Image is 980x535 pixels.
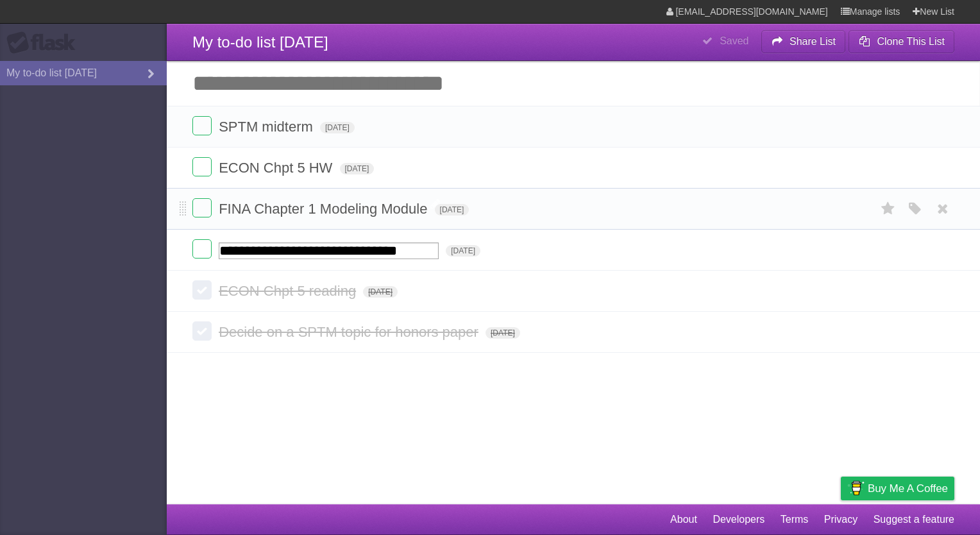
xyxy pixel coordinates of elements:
span: [DATE] [363,286,398,298]
a: Buy me a coffee [841,477,954,500]
span: ECON Chpt 5 reading [219,283,359,299]
label: Done [192,321,212,341]
span: Buy me a coffee [868,477,948,500]
span: SPTM midterm [219,119,316,135]
span: [DATE] [486,327,520,339]
div: Flask [6,31,83,55]
label: Done [192,116,212,135]
span: ECON Chpt 5 HW [219,160,335,176]
label: Done [192,239,212,259]
label: Done [192,198,212,217]
span: [DATE] [446,245,480,257]
a: About [670,507,697,532]
a: Suggest a feature [874,507,954,532]
button: Clone This List [849,30,954,53]
span: [DATE] [435,204,469,216]
a: Privacy [824,507,857,532]
span: FINA Chapter 1 Modeling Module [219,201,430,217]
span: [DATE] [340,163,375,174]
a: Developers [713,507,765,532]
b: Saved [720,35,748,46]
a: Terms [781,507,809,532]
b: Clone This List [877,36,945,47]
label: Done [192,280,212,300]
img: Buy me a coffee [847,477,865,499]
span: [DATE] [320,122,355,133]
b: Share List [790,36,836,47]
label: Star task [876,198,900,219]
button: Share List [761,30,846,53]
label: Done [192,157,212,176]
span: My to-do list [DATE] [192,33,328,51]
span: Decide on a SPTM topic for honors paper [219,324,482,340]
